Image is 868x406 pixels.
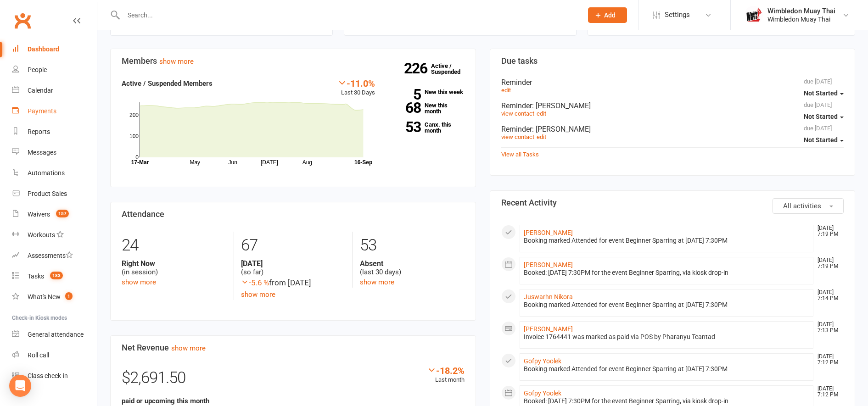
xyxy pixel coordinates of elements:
a: Roll call [12,345,97,366]
a: view contact [501,133,534,140]
div: Reports [28,128,50,135]
div: Booking marked Attended for event Beginner Sparring at [DATE] 7:30PM [524,301,810,309]
a: Dashboard [12,39,97,60]
div: 53 [360,232,465,259]
time: [DATE] 7:14 PM [813,289,843,301]
div: (in session) [122,259,227,277]
span: All activities [783,202,821,210]
div: 24 [122,232,227,259]
a: Automations [12,163,97,184]
div: Wimbledon Muay Thai [767,15,835,23]
strong: 68 [389,101,421,115]
div: Workouts [28,231,55,239]
a: Workouts [12,225,97,245]
a: show more [159,57,194,66]
div: (so far) [241,259,346,277]
div: Booking marked Attended for event Beginner Sparring at [DATE] 7:30PM [524,365,810,373]
div: What's New [28,293,61,300]
a: 5New this week [389,89,464,95]
h3: Due tasks [501,56,844,66]
time: [DATE] 7:12 PM [813,386,843,398]
a: [PERSON_NAME] [524,261,573,268]
button: All activities [773,198,844,214]
time: [DATE] 7:13 PM [813,322,843,334]
div: Last month [427,365,465,385]
strong: Absent [360,259,465,268]
strong: paid or upcoming this month [122,397,209,405]
a: Assessments [12,245,97,266]
button: Not Started [804,108,844,125]
strong: 5 [389,88,421,101]
a: [PERSON_NAME] [524,325,573,333]
span: : [PERSON_NAME] [532,101,591,110]
div: Payments [28,107,56,115]
div: Reminder [501,101,844,110]
a: Product Sales [12,184,97,204]
span: Not Started [804,89,838,97]
div: Booked: [DATE] 7:30PM for the event Beginner Sparring, via kiosk drop-in [524,269,810,277]
a: edit [537,133,546,140]
span: Settings [665,5,690,25]
a: Reports [12,122,97,142]
a: edit [501,87,511,94]
a: show more [241,290,275,299]
a: Messages [12,142,97,163]
div: Class check-in [28,372,68,379]
div: Calendar [28,87,53,94]
div: Open Intercom Messenger [9,375,31,397]
strong: 226 [404,61,431,75]
div: Reminder [501,125,844,133]
a: View all Tasks [501,151,539,158]
a: Class kiosk mode [12,366,97,386]
a: What's New1 [12,287,97,307]
a: 53Canx. this month [389,122,464,133]
h3: Recent Activity [501,198,844,207]
img: thumb_image1638500057.png [745,6,763,24]
a: show more [171,344,206,352]
a: 226Active / Suspended [431,56,471,82]
a: 68New this month [389,102,464,114]
div: Assessments [28,252,73,259]
a: Calendar [12,80,97,101]
div: $2,691.50 [122,365,465,395]
a: Juswarhn Nikora [524,293,573,300]
button: Not Started [804,132,844,148]
div: Booking marked Attended for event Beginner Sparring at [DATE] 7:30PM [524,237,810,245]
span: Not Started [804,136,838,144]
h3: Attendance [122,210,465,219]
a: General attendance kiosk mode [12,324,97,345]
time: [DATE] 7:12 PM [813,354,843,366]
a: Clubworx [11,9,34,32]
div: Product Sales [28,190,67,197]
time: [DATE] 7:19 PM [813,225,843,237]
div: Waivers [28,211,50,218]
div: from [DATE] [241,277,346,289]
span: Add [604,11,616,19]
button: Add [588,7,627,23]
div: Last 30 Days [337,78,375,98]
div: Wimbledon Muay Thai [767,7,835,15]
strong: Right Now [122,259,227,268]
a: show more [122,278,156,286]
strong: Active / Suspended Members [122,79,213,88]
a: Tasks 183 [12,266,97,287]
div: -18.2% [427,365,465,375]
span: -5.6 % [241,278,269,287]
input: Search... [121,9,576,22]
div: 67 [241,232,346,259]
a: Waivers 157 [12,204,97,225]
div: (last 30 days) [360,259,465,277]
span: 1 [65,292,73,300]
button: Not Started [804,85,844,101]
div: General attendance [28,331,84,338]
a: view contact [501,110,534,117]
time: [DATE] 7:19 PM [813,257,843,269]
div: Reminder [501,78,844,87]
a: edit [537,110,546,117]
div: Invoice 1764441 was marked as paid via POS by Pharanyu Teantad [524,333,810,341]
div: Messages [28,149,56,156]
div: -11.0% [337,78,375,88]
a: [PERSON_NAME] [524,229,573,236]
div: Tasks [28,273,44,280]
div: People [28,66,47,73]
